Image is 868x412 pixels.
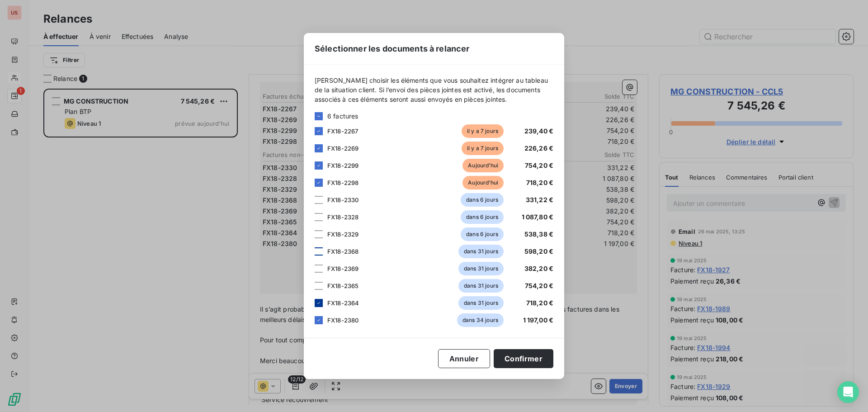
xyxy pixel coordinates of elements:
span: 331,22 € [526,196,553,204]
span: FX18-2328 [327,213,359,221]
span: dans 31 jours [458,262,504,275]
span: 754,20 € [525,161,553,169]
span: dans 6 jours [461,227,504,241]
span: 754,20 € [525,282,553,289]
span: il y a 7 jours [462,124,504,138]
span: 226,26 € [524,144,553,152]
span: 1 197,00 € [523,316,554,324]
span: dans 31 jours [458,245,504,258]
span: FX18-2299 [327,162,359,169]
span: [PERSON_NAME] choisir les éléments que vous souhaitez intégrer au tableau de la situation client.... [315,76,553,104]
span: Aujourd’hui [462,159,504,172]
span: dans 6 jours [461,210,504,224]
span: FX18-2368 [327,248,359,255]
span: FX18-2329 [327,231,359,238]
span: FX18-2380 [327,317,359,324]
span: FX18-2267 [327,128,358,135]
span: Sélectionner les documents à relancer [315,43,470,55]
span: dans 34 jours [457,313,504,327]
span: FX18-2365 [327,282,359,289]
span: 239,40 € [524,127,553,135]
div: Open Intercom Messenger [837,381,859,403]
span: FX18-2330 [327,196,359,204]
span: 538,38 € [524,230,553,238]
span: 382,20 € [524,265,553,272]
span: Aujourd’hui [462,176,504,189]
span: dans 31 jours [458,279,504,293]
button: Confirmer [494,349,553,368]
span: 598,20 € [524,247,553,255]
span: 718,20 € [526,299,553,307]
span: FX18-2269 [327,145,359,152]
span: 6 factures [327,111,359,121]
span: FX18-2298 [327,179,359,186]
span: 1 087,80 € [522,213,554,221]
span: dans 31 jours [458,296,504,310]
span: 718,20 € [526,179,553,186]
button: Annuler [438,349,490,368]
span: il y a 7 jours [462,142,504,155]
span: FX18-2364 [327,299,359,307]
span: FX18-2369 [327,265,359,272]
span: dans 6 jours [461,193,504,207]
